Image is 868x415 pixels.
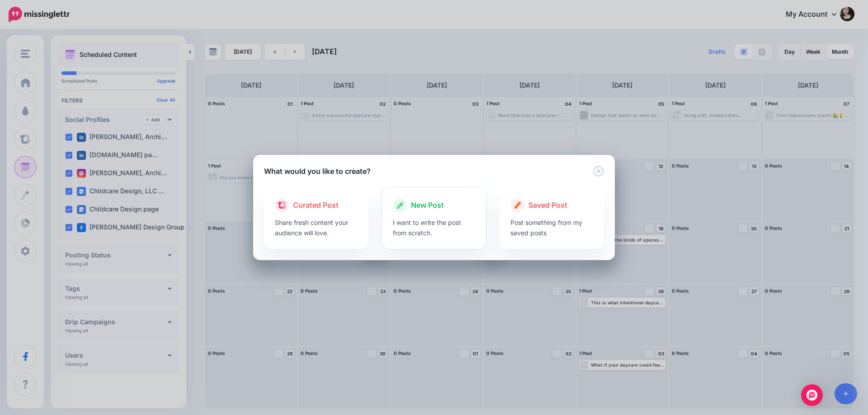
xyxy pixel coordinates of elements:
span: Curated Post [293,200,339,211]
span: New Post [411,200,444,211]
p: Post something from my saved posts [510,217,593,238]
button: Close [593,166,604,177]
img: curate.png [278,201,287,209]
img: create.png [514,201,521,209]
p: Share fresh content your audience will love. [275,217,358,238]
p: I want to write the post from scratch. [393,217,476,238]
span: Saved Post [528,200,567,211]
div: Open Intercom Messenger [801,384,823,406]
h5: What would you like to create? [264,166,371,177]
